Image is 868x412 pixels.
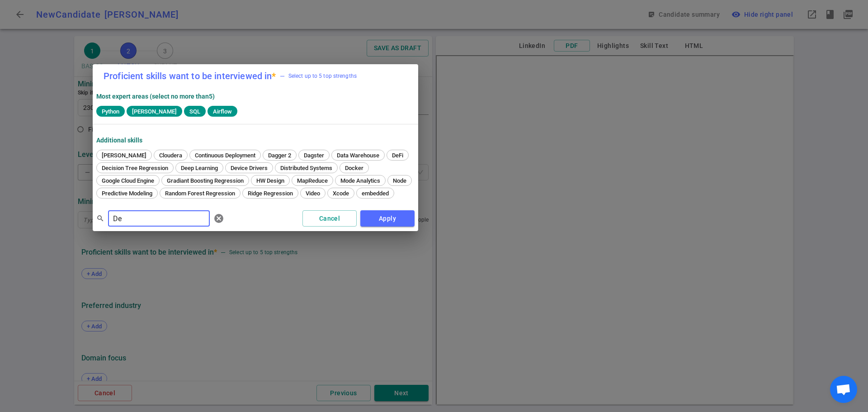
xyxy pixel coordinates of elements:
[280,71,357,81] span: Select up to 5 top strengths
[302,210,357,227] button: Cancel
[337,177,383,184] span: Mode Analytics
[108,211,210,226] input: Separate search terms by comma or space
[186,108,204,115] span: SQL
[280,71,285,81] div: —
[359,190,392,197] span: embedded
[265,152,294,159] span: Dagger 2
[227,165,271,171] span: Device Drivers
[277,165,335,171] span: Distributed Systems
[330,190,352,197] span: Xcode
[213,213,224,224] span: cancel
[99,190,156,197] span: Predictive Modeling
[96,93,215,100] strong: Most expert areas (select no more than 5 )
[209,108,236,115] span: Airflow
[390,177,410,184] span: Node
[245,190,296,197] span: Ridge Regression
[389,152,406,159] span: DeFi
[301,152,327,159] span: Dagster
[830,376,857,403] div: Open chat
[178,165,221,171] span: Deep Learning
[99,152,150,159] span: [PERSON_NAME]
[96,137,142,144] strong: Additional Skills
[360,210,415,227] button: Apply
[98,108,123,115] span: Python
[164,177,247,184] span: Gradiant Boosting Regression
[162,190,238,197] span: Random Forest Regression
[99,177,157,184] span: Google Cloud Engine
[156,152,185,159] span: Cloudera
[192,152,259,159] span: Continuous Deployment
[294,177,331,184] span: MapReduce
[253,177,288,184] span: HW Design
[104,71,276,81] label: Proficient skills want to be interviewed in
[302,190,323,197] span: Video
[99,165,171,171] span: Decision Tree Regression
[334,152,382,159] span: Data Warehouse
[342,165,367,171] span: Docker
[128,108,180,115] span: [PERSON_NAME]
[96,214,104,223] span: search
